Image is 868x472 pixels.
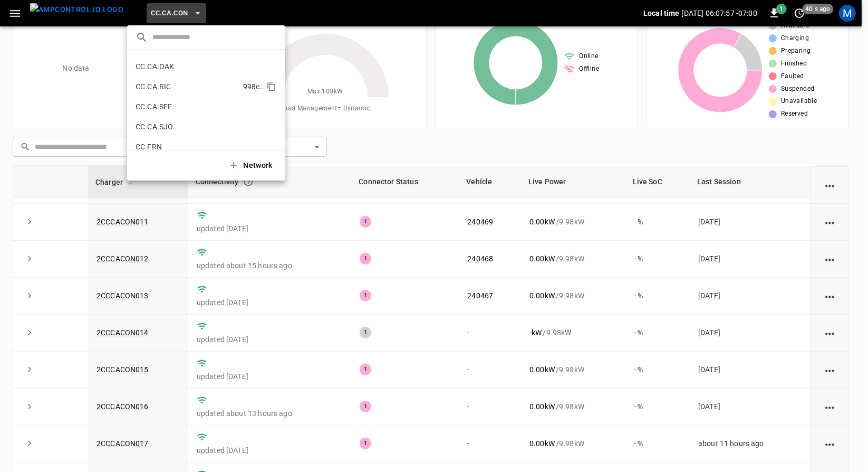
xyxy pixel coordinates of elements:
[136,141,240,152] p: CC.FRN
[136,61,238,72] p: CC.CA.OAK
[136,81,239,92] p: CC.CA.RIC
[222,155,281,176] button: Network
[136,101,240,112] p: CC.CA.SFF
[136,121,238,132] p: CC.CA.SJO
[266,80,277,93] div: copy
